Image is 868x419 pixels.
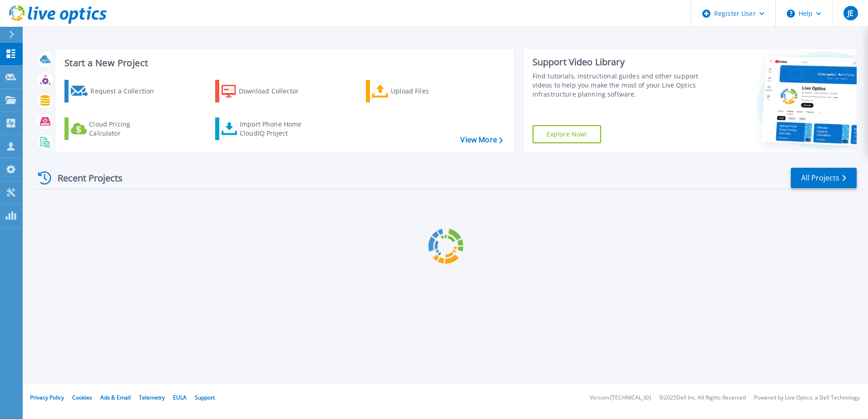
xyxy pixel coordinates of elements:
div: Request a Collection [90,82,163,100]
h3: Start a New Project [64,58,503,68]
div: Download Collector [239,82,311,100]
li: Powered by Live Optics, a Dell Technology [754,395,860,401]
li: Version: [TECHNICAL_ID] [590,395,651,401]
div: Import Phone Home CloudIQ Project [240,120,311,138]
div: Support Video Library [533,56,702,68]
a: Ads & Email [100,394,131,401]
a: Download Collector [215,80,316,102]
li: © 2025 Dell Inc. All Rights Reserved [659,395,746,401]
a: Upload Files [366,80,467,102]
div: Find tutorials, instructional guides and other support videos to help you make the most of your L... [533,72,702,99]
a: Privacy Policy [30,394,64,401]
a: Support [195,394,215,401]
div: Recent Projects [35,167,135,189]
a: Explore Now! [533,125,602,143]
a: All Projects [791,168,857,188]
a: Cloud Pricing Calculator [64,117,166,140]
a: View More [460,136,503,144]
a: Telemetry [139,394,165,401]
a: Request a Collection [64,80,166,102]
span: JE [848,10,853,17]
div: Upload Files [391,82,464,100]
a: Cookies [72,394,92,401]
div: Cloud Pricing Calculator [89,120,162,138]
a: EULA [173,394,187,401]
